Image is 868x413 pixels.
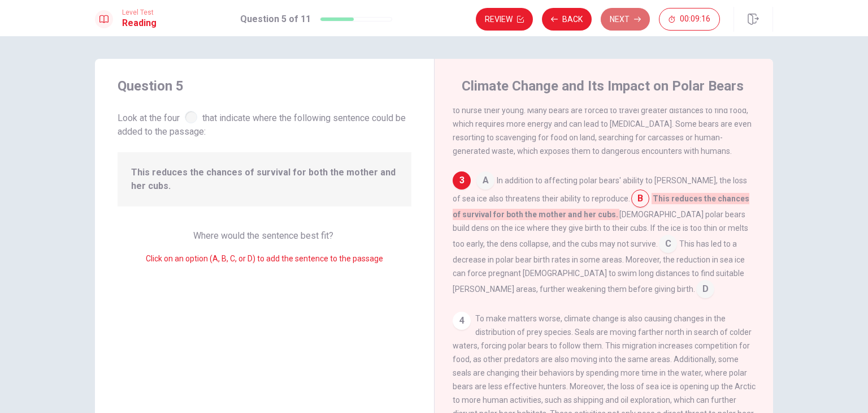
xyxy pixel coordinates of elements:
span: Click on an option (A, B, C, or D) to add the sentence to the passage [146,254,383,263]
span: Where would the sentence best fit? [193,230,336,241]
div: 4 [453,312,471,330]
h4: Question 5 [118,77,411,95]
button: 00:09:16 [659,8,720,31]
span: In addition to affecting polar bears' ability to [PERSON_NAME], the loss of sea ice also threaten... [453,176,747,203]
span: This reduces the chances of survival for both the mother and her cubs. [131,166,398,193]
span: A [476,171,494,190]
button: Back [542,8,592,31]
span: B [631,190,649,208]
button: Next [601,8,650,31]
h1: Reading [122,16,157,30]
span: C [659,235,677,253]
button: Review [476,8,533,31]
div: 3 [453,171,471,190]
h4: Climate Change and Its Impact on Polar Bears [462,77,744,95]
span: D [696,280,714,298]
span: [DEMOGRAPHIC_DATA] polar bears build dens on the ice where they give birth to their cubs. If the ... [453,210,748,248]
span: Level Test [122,8,157,16]
h1: Question 5 of 11 [240,12,311,26]
span: Look at the four that indicate where the following sentence could be added to the passage: [118,109,411,139]
span: 00:09:16 [680,15,710,24]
